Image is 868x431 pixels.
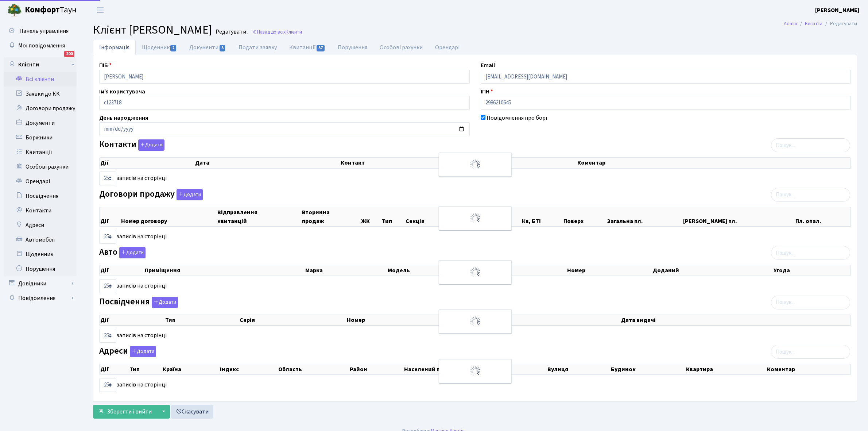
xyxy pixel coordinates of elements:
th: Тип [381,207,405,226]
img: Обробка... [469,266,481,278]
th: Поверх [563,207,607,226]
a: Особові рахунки [4,159,77,174]
a: Документи [4,116,77,130]
a: Додати [117,246,146,259]
a: Додати [150,295,178,308]
th: Дії [100,207,120,226]
select: записів на сторінці [99,172,116,185]
th: Загальна пл. [607,207,682,226]
th: Номер [566,265,652,276]
a: Панель управління [4,24,77,38]
th: Відправлення квитанцій [217,207,301,226]
th: Модель [387,265,490,276]
span: Клієнт [PERSON_NAME] [93,22,212,38]
label: Контакти [99,139,164,151]
a: Посвідчення [4,189,77,203]
span: Клієнти [286,28,302,35]
img: logo.png [7,3,22,18]
th: ЖК [360,207,381,226]
button: Зберегти і вийти [93,405,156,419]
a: Довідники [4,276,77,291]
span: Мої повідомлення [18,42,65,50]
a: Особові рахунки [373,40,429,55]
li: Редагувати [822,20,857,28]
th: Дата видачі [620,315,850,325]
th: Секція [405,207,446,226]
th: Номер договору [120,207,217,226]
label: записів на сторінці [99,230,167,244]
th: Угода [773,265,850,276]
a: Клієнти [805,20,822,27]
a: Скасувати [171,405,213,419]
th: Дата [194,158,340,168]
a: Порушення [4,262,77,276]
button: Контакти [138,139,164,151]
a: Договори продажу [4,101,77,116]
th: Тип [129,364,162,374]
nav: breadcrumb [773,16,868,31]
button: Посвідчення [152,297,178,308]
a: Документи [183,40,232,55]
select: записів на сторінці [99,230,116,244]
th: Кв, БТІ [521,207,563,226]
label: Адреси [99,346,156,357]
th: Район [349,364,403,374]
img: Обробка... [469,212,481,224]
img: Обробка... [469,365,481,377]
a: Адреси [4,218,77,232]
th: Марка [305,265,387,276]
span: 2 [170,45,176,51]
span: 57 [317,45,325,51]
th: Пл. опал. [795,207,850,226]
div: 200 [64,51,74,57]
th: Країна [162,364,219,374]
th: Колір [490,265,566,276]
th: Дії [100,315,164,325]
th: [PERSON_NAME] пл. [682,207,795,226]
th: Квартира [685,364,766,374]
a: Орендарі [429,40,466,55]
small: Редагувати . [214,28,248,35]
input: Пошук... [771,138,850,152]
input: Пошук... [771,345,850,359]
label: записів на сторінці [99,279,167,293]
label: ІПН [481,87,493,96]
a: Мої повідомлення200 [4,38,77,53]
th: Дії [100,158,194,168]
input: Пошук... [771,296,850,309]
a: Додати [136,138,164,151]
th: Серія [239,315,346,325]
th: Коментар [577,158,850,168]
a: Заявки до КК [4,86,77,101]
img: Обробка... [469,316,481,327]
a: Назад до всіхКлієнти [252,28,302,35]
label: День народження [99,113,148,122]
th: Тип [164,315,239,325]
th: Доданий [652,265,773,276]
button: Адреси [130,346,156,357]
span: Таун [25,4,77,16]
a: Клієнти [4,57,77,72]
a: Додати [128,345,156,358]
b: [PERSON_NAME] [815,6,859,14]
a: Admin [784,20,797,27]
a: Боржники [4,130,77,145]
label: записів на сторінці [99,329,167,343]
input: Пошук... [771,246,850,260]
label: Email [481,61,495,70]
span: 5 [220,45,225,51]
img: Обробка... [469,159,481,170]
a: Контакти [4,203,77,218]
button: Переключити навігацію [91,4,109,16]
a: Автомобілі [4,232,77,247]
th: Вторинна продаж [301,207,361,226]
th: Область [278,364,349,374]
span: Панель управління [19,27,69,35]
th: Видано [472,315,620,325]
button: Авто [119,247,146,258]
a: Повідомлення [4,291,77,305]
label: Посвідчення [99,297,178,308]
a: Квитанції [4,145,77,159]
a: Щоденник [4,247,77,262]
a: Подати заявку [232,40,283,55]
